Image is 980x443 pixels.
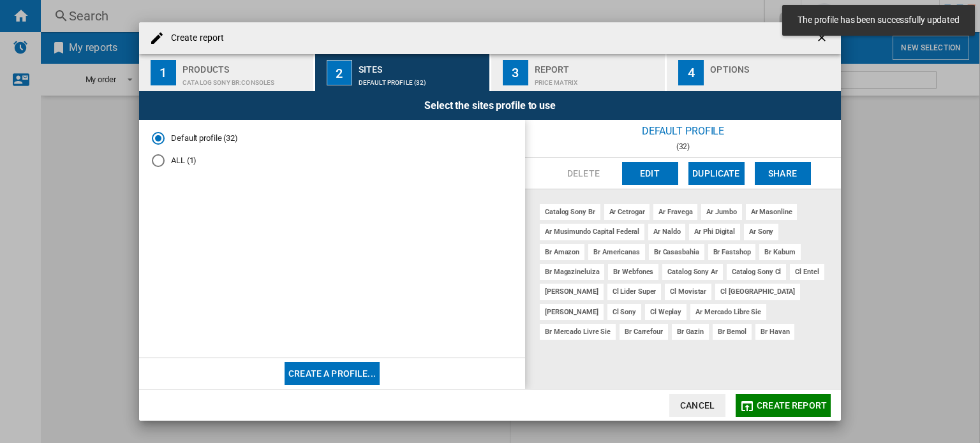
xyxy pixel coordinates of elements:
div: br amazon [540,244,584,260]
button: Cancel [669,394,725,417]
button: Edit [622,162,678,185]
div: ar fravega [653,204,697,220]
div: cl [GEOGRAPHIC_DATA] [715,284,800,300]
div: Products [182,59,308,73]
div: ar jumbo [701,204,741,220]
div: br casasbahia [649,244,704,260]
div: cl weplay [645,304,687,320]
div: br havan [755,324,794,340]
button: 2 Sites Default profile (32) [315,54,491,91]
md-radio-button: Default profile (30) [152,133,512,145]
div: ar musimundo capital federal [540,224,644,240]
div: br americanas [588,244,645,260]
h4: Create report [165,32,224,45]
div: Options [710,59,836,73]
div: br fastshop [708,244,756,260]
span: Create report [757,400,827,410]
div: 3 [503,60,528,85]
button: Duplicate [688,162,745,185]
div: br magazineluiza [540,264,604,280]
div: ar naldo [648,224,685,240]
button: 3 Report Price Matrix [491,54,667,91]
div: cl lider super [607,284,662,300]
div: catalog sony ar [662,264,723,280]
div: Price Matrix [535,73,660,86]
div: Report [535,59,660,73]
div: br carrefour [620,324,668,340]
div: cl sony [607,304,641,320]
div: Sites [359,59,484,73]
div: ar cetrogar [604,204,650,220]
div: [PERSON_NAME] [540,284,604,300]
div: catalog sony br [540,204,600,220]
button: 4 Options [667,54,841,91]
span: The profile has been successfully updated [794,14,963,27]
div: Select the sites profile to use [139,91,841,120]
div: catalog sony cl [727,264,787,280]
div: br bemol [713,324,752,340]
div: 2 [327,60,352,85]
div: ar phi digital [689,224,740,240]
div: ar masonline [746,204,798,220]
button: Share [755,162,811,185]
div: ar sony [744,224,778,240]
button: 1 Products CATALOG SONY BR:Consoles [139,54,315,91]
div: ar mercado libre sie [690,304,766,320]
button: Create report [736,394,831,417]
div: br kabum [759,244,800,260]
div: 4 [678,60,704,85]
div: br mercado livre sie [540,324,616,340]
div: CATALOG SONY BR:Consoles [182,73,308,86]
div: cl entel [790,264,824,280]
div: cl movistar [665,284,711,300]
button: Create a profile... [285,362,380,385]
div: [PERSON_NAME] [540,304,604,320]
div: (32) [525,142,841,151]
div: Default profile (32) [359,73,484,86]
button: Delete [556,162,612,185]
div: Default profile [525,120,841,142]
div: br webfones [608,264,658,280]
div: 1 [151,60,176,85]
div: br gazin [672,324,709,340]
md-radio-button: ALL (1) [152,154,512,166]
